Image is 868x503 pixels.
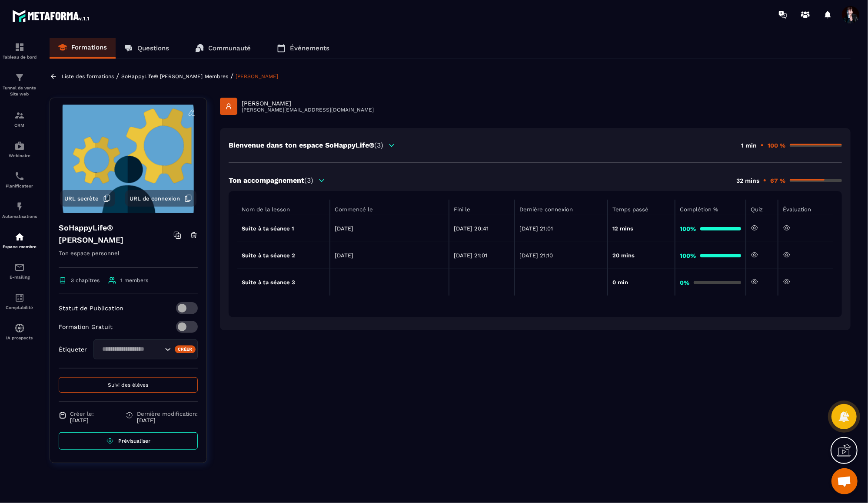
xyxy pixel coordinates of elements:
[268,38,338,59] a: Événements
[116,38,178,59] a: Questions
[236,73,278,79] a: [PERSON_NAME]
[237,200,330,215] th: Nom de la lesson
[137,44,169,52] p: Questions
[2,184,37,188] p: Planificateur
[175,345,196,353] div: Créer
[2,225,37,256] a: automationsautomationsEspace membre
[125,190,196,207] button: URL de connexion
[108,382,149,388] span: Suivi des élèves
[64,195,99,202] span: URL secrète
[229,176,313,184] p: Ton accompagnement
[2,275,37,279] p: E-mailing
[374,141,383,149] span: (3)
[519,252,603,259] p: [DATE] 21:10
[118,438,150,444] span: Prévisualiser
[71,43,107,51] p: Formations
[59,222,173,246] h4: SoHappyLife® [PERSON_NAME]
[2,214,37,219] p: Automatisations
[14,323,25,333] img: automations
[680,279,689,286] strong: 0%
[14,201,25,212] img: automations
[237,269,330,296] td: Suite à ta séance 3
[608,269,675,296] td: 0 min
[59,432,198,450] a: Prévisualiser
[330,200,449,215] th: Commencé le
[746,200,778,215] th: Quiz
[137,411,198,417] span: Dernière modification:
[608,200,675,215] th: Temps passé
[2,335,37,340] p: IA prospects
[59,248,198,268] p: Ton espace personnel
[2,286,37,316] a: accountantaccountantComptabilité
[71,277,100,283] span: 3 chapitres
[14,110,25,121] img: formation
[831,468,858,494] a: Ouvrir le chat
[2,123,37,128] p: CRM
[99,345,163,354] input: Search for option
[120,277,148,283] span: 1 members
[454,225,510,232] p: [DATE] 20:41
[237,215,330,242] td: Suite à ta séance 1
[2,36,37,66] a: formationformationTableau de bord
[59,346,87,353] p: Étiqueter
[186,38,259,59] a: Communauté
[59,305,123,312] p: Statut de Publication
[736,177,759,184] p: 32 mins
[59,323,113,330] p: Formation Gratuit
[50,38,116,59] a: Formations
[116,72,119,80] span: /
[60,190,115,207] button: URL secrète
[335,225,444,232] p: [DATE]
[70,411,94,417] span: Créer le:
[121,73,203,79] a: SoHappyLife® [PERSON_NAME]
[62,73,114,79] a: Liste des formations
[93,339,198,359] div: Search for option
[130,195,180,202] span: URL de connexion
[242,107,374,113] p: [PERSON_NAME][EMAIL_ADDRESS][DOMAIN_NAME]
[2,134,37,164] a: automationsautomationsWebinaire
[770,177,785,184] p: 67 %
[680,225,696,232] strong: 100%
[14,262,25,273] img: email
[778,200,833,215] th: Évaluation
[208,44,251,52] p: Communauté
[2,195,37,225] a: automationsautomationsAutomatisations
[335,252,444,259] p: [DATE]
[14,42,25,53] img: formation
[680,252,696,259] strong: 100%
[2,244,37,249] p: Espace membre
[205,73,228,79] a: Membres
[242,100,374,107] p: [PERSON_NAME]
[229,141,383,149] p: Bienvenue dans ton espace SoHappyLife®
[2,66,37,104] a: formationformationTunnel de vente Site web
[2,256,37,286] a: emailemailE-mailing
[237,242,330,269] td: Suite à ta séance 2
[14,293,25,303] img: accountant
[675,200,746,215] th: Complétion %
[59,377,198,393] button: Suivi des élèves
[2,153,37,158] p: Webinaire
[14,141,25,151] img: automations
[14,171,25,181] img: scheduler
[741,142,757,149] p: 1 min
[608,242,675,269] td: 20 mins
[519,225,603,232] p: [DATE] 21:01
[12,8,90,23] img: logo
[454,252,510,259] p: [DATE] 21:01
[70,417,94,424] p: [DATE]
[137,417,198,424] p: [DATE]
[768,142,785,149] p: 100 %
[2,305,37,310] p: Comptabilité
[2,104,37,134] a: formationformationCRM
[14,72,25,83] img: formation
[290,44,329,52] p: Événements
[2,55,37,59] p: Tableau de bord
[2,85,37,97] p: Tunnel de vente Site web
[230,72,233,80] span: /
[14,232,25,242] img: automations
[515,200,608,215] th: Dernière connexion
[57,105,200,213] img: background
[449,200,515,215] th: Fini le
